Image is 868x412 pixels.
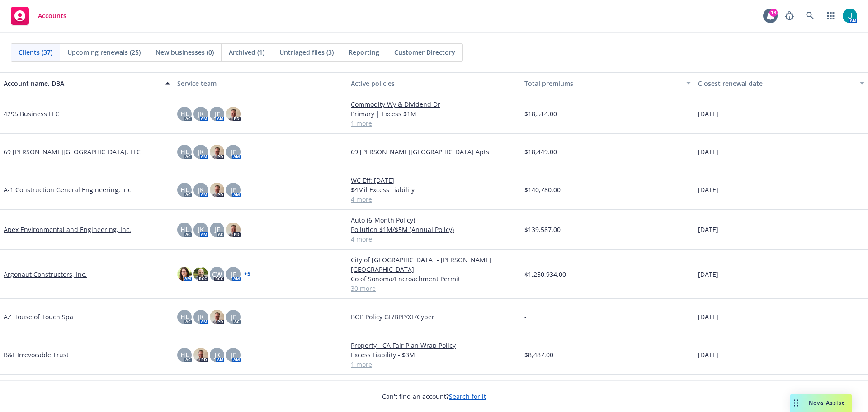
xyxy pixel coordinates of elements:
[698,225,718,234] span: [DATE]
[698,185,718,194] span: [DATE]
[843,9,857,23] img: photo
[698,109,718,118] span: [DATE]
[180,350,189,360] span: HL
[351,215,517,225] a: Auto (6-Month Policy)
[215,225,220,234] span: JF
[19,47,52,57] span: Clients (37)
[351,109,517,118] a: Primary | Excess $1M
[394,47,455,57] span: Customer Directory
[38,12,66,19] span: Accounts
[347,72,521,94] button: Active policies
[193,267,208,281] img: photo
[4,147,141,156] a: 69 [PERSON_NAME][GEOGRAPHIC_DATA], LLC
[7,3,70,28] a: Accounts
[524,147,557,156] span: $18,449.00
[351,185,517,194] a: $4Mil Excess Liability
[801,7,819,25] a: Search
[67,47,141,57] span: Upcoming renewals (25)
[4,109,59,118] a: 4295 Business LLC
[231,270,236,279] span: JF
[382,392,486,401] span: Can't find an account?
[180,147,189,156] span: HL
[351,350,517,360] a: Excess Liability - $3M
[698,270,718,279] span: [DATE]
[351,284,517,293] a: 30 more
[351,255,517,274] a: City of [GEOGRAPHIC_DATA] - [PERSON_NAME] [GEOGRAPHIC_DATA]
[177,267,192,281] img: photo
[351,99,517,109] a: Commodity Wy & Dividend Dr
[351,79,517,88] div: Active policies
[698,79,854,88] div: Closest renewal date
[180,225,189,234] span: HL
[279,47,334,57] span: Untriaged files (3)
[351,147,517,156] a: 69 [PERSON_NAME][GEOGRAPHIC_DATA] Apts
[809,399,844,407] span: Nova Assist
[229,47,264,57] span: Archived (1)
[698,350,718,360] span: [DATE]
[198,109,204,118] span: JK
[698,312,718,322] span: [DATE]
[193,348,208,362] img: photo
[198,185,204,194] span: JK
[210,145,224,159] img: photo
[449,392,486,401] a: Search for it
[351,175,517,185] a: WC Eff: [DATE]
[214,350,220,360] span: JK
[4,225,131,234] a: Apex Environmental and Engineering, Inc.
[351,274,517,284] a: Co of Sonoma/Encroachment Permit
[226,223,241,237] img: photo
[524,312,527,322] span: -
[210,310,224,324] img: photo
[351,225,517,234] a: Pollution $1M/$5M (Annual Policy)
[198,312,204,322] span: JK
[231,147,236,156] span: JF
[524,270,566,279] span: $1,250,934.00
[521,72,694,94] button: Total premiums
[790,394,852,412] button: Nova Assist
[231,350,236,360] span: JF
[180,109,189,118] span: HL
[231,185,236,194] span: JF
[226,107,241,121] img: photo
[780,7,798,25] a: Report a Bug
[694,72,868,94] button: Closest renewal date
[351,194,517,204] a: 4 more
[351,341,517,350] a: Property - CA Fair Plan Wrap Policy
[4,185,133,194] a: A-1 Construction General Engineering, Inc.
[244,271,250,277] a: + 5
[4,270,87,279] a: Argonaut Constructors, Inc.
[212,270,222,279] span: CW
[351,360,517,369] a: 1 more
[198,147,204,156] span: JK
[198,225,204,234] span: JK
[790,394,802,412] div: Drag to move
[180,185,189,194] span: HL
[524,109,557,118] span: $18,514.00
[4,79,160,88] div: Account name, DBA
[822,7,840,25] a: Switch app
[215,109,220,118] span: JF
[698,147,718,156] span: [DATE]
[174,72,347,94] button: Service team
[769,9,778,17] div: 18
[351,312,517,322] a: BOP Policy GL/BPP/XL/Cyber
[524,185,561,194] span: $140,780.00
[524,225,561,234] span: $139,587.00
[351,118,517,128] a: 1 more
[4,350,69,360] a: B&L Irrevocable Trust
[351,234,517,244] a: 4 more
[4,312,73,322] a: AZ House of Touch Spa
[231,312,236,322] span: JF
[524,79,681,88] div: Total premiums
[177,79,344,88] div: Service team
[156,47,214,57] span: New businesses (0)
[210,183,224,197] img: photo
[524,350,553,360] span: $8,487.00
[180,312,189,322] span: HL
